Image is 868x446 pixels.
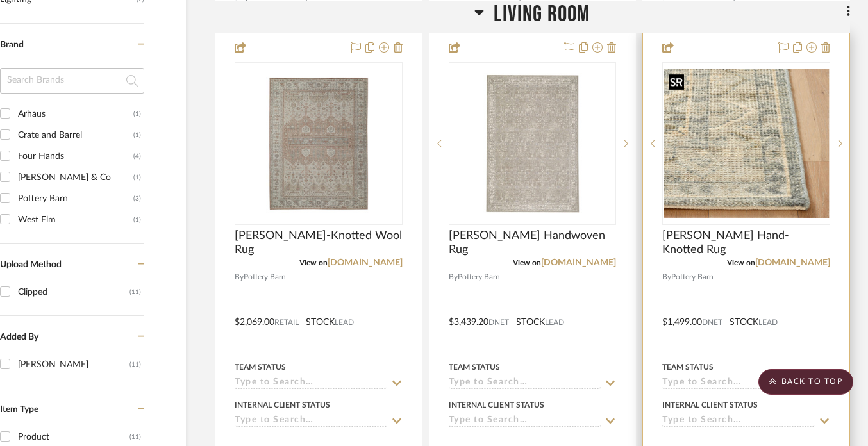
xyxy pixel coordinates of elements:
[449,415,601,427] input: Type to Search…
[18,210,133,230] div: West Elm
[235,271,244,283] span: By
[18,354,129,375] div: [PERSON_NAME]
[18,282,129,302] div: Clipped
[129,282,141,302] div: (11)
[663,63,830,224] div: 0
[236,69,401,218] img: Nicolette Hand-Knotted Wool Rug
[18,125,133,145] div: Crate and Barrel
[133,188,141,209] div: (3)
[133,146,141,167] div: (4)
[662,361,714,373] div: Team Status
[328,258,403,267] a: [DOMAIN_NAME]
[133,125,141,145] div: (1)
[727,259,755,267] span: View on
[662,229,830,257] span: [PERSON_NAME] Hand-Knotted Rug
[758,369,853,395] scroll-to-top-button: BACK TO TOP
[244,271,286,283] span: Pottery Barn
[18,146,133,167] div: Four Hands
[235,415,387,427] input: Type to Search…
[541,258,616,267] a: [DOMAIN_NAME]
[662,377,815,390] input: Type to Search…
[449,399,544,411] div: Internal Client Status
[662,271,671,283] span: By
[235,377,387,390] input: Type to Search…
[755,258,830,267] a: [DOMAIN_NAME]
[662,415,815,427] input: Type to Search…
[18,104,133,124] div: Arhaus
[662,399,758,411] div: Internal Client Status
[449,229,617,257] span: [PERSON_NAME] Handwoven Rug
[133,167,141,188] div: (1)
[235,229,403,257] span: [PERSON_NAME]-Knotted Wool Rug
[450,69,615,218] img: Reeva Handwoven Rug
[129,354,141,375] div: (11)
[235,361,286,373] div: Team Status
[18,167,133,188] div: [PERSON_NAME] & Co
[458,271,500,283] span: Pottery Barn
[513,259,541,267] span: View on
[133,210,141,230] div: (1)
[449,271,458,283] span: By
[449,63,616,224] div: 0
[18,188,133,209] div: Pottery Barn
[299,259,328,267] span: View on
[133,104,141,124] div: (1)
[664,69,829,218] img: Harris Hand-Knotted Rug
[235,399,330,411] div: Internal Client Status
[671,271,714,283] span: Pottery Barn
[449,377,601,390] input: Type to Search…
[449,361,500,373] div: Team Status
